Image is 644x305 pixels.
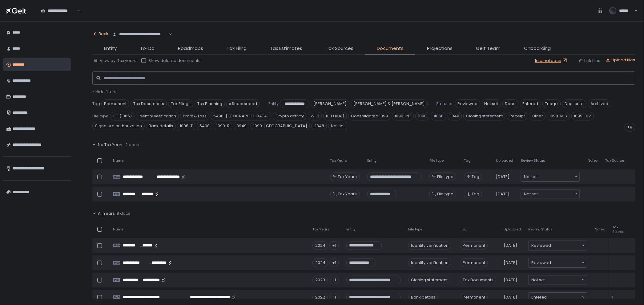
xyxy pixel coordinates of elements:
span: Identity verification [136,112,179,120]
div: +8 [625,123,635,132]
span: K-1 (1041) [323,112,347,120]
span: Review Status [521,158,545,163]
span: 1099-R [214,122,232,130]
span: Consolidated 1099 [348,112,391,120]
span: Tax Years [312,227,329,232]
div: +1 [329,241,339,250]
span: Signature authorization [92,122,145,130]
span: Statuses [437,101,454,107]
div: Search for option [521,189,580,199]
span: Tax Years [338,174,357,180]
span: [PERSON_NAME] & [PERSON_NAME] [351,100,428,108]
button: View by: Tax years [94,58,136,63]
span: No Tax Years [98,142,123,148]
span: Tag [92,101,100,107]
span: All Years [98,211,115,216]
span: Profit & Loss [180,112,209,120]
span: Not set [328,122,348,130]
span: File type [429,158,444,163]
span: [DATE] [496,174,510,180]
div: 2023 [312,276,328,284]
span: 1098-T [177,122,195,130]
span: Not set [524,174,538,180]
span: Uploaded [496,158,513,163]
span: Notes [595,227,605,232]
button: Link files [578,58,601,63]
input: Search for option [547,294,581,300]
span: Tax Sources [326,45,353,52]
div: Search for option [529,258,587,267]
span: Tax Years [330,158,347,163]
input: Search for option [545,277,581,283]
input: Search for option [538,191,574,197]
span: 1099-DIV [571,112,594,120]
span: Done [502,100,519,108]
span: 2 docs [125,142,139,148]
div: Identity verification [408,241,451,250]
span: 5498-[GEOGRAPHIC_DATA] [211,112,272,120]
span: Entity [346,227,356,232]
span: Crypto activity [273,112,307,120]
a: Internal docs [535,58,569,63]
div: Back [92,31,108,37]
span: 2848 [311,122,327,130]
span: Documents [377,45,404,52]
span: Projections [427,45,453,52]
span: Name [113,158,123,163]
span: Onboarding [524,45,551,52]
div: 2024 [312,258,328,267]
span: Notes [588,158,598,163]
span: Entity [104,45,117,52]
div: 2022 [312,293,328,302]
span: Bank details [146,122,176,130]
span: File type [408,227,422,232]
span: Not set [531,277,545,283]
div: +1 [329,276,339,284]
span: 5498 [197,122,212,130]
div: Search for option [529,293,587,302]
span: Permanent [101,100,129,108]
span: Tax Source [605,158,624,163]
span: Triage [542,100,561,108]
div: Search for option [108,28,172,41]
span: Entered [520,100,541,108]
span: Tax Estimates [270,45,302,52]
span: Roadmaps [178,45,203,52]
span: Tax Filings [168,100,193,108]
span: [PERSON_NAME] [311,100,350,108]
span: W-2 [308,112,322,120]
span: Receipt [507,112,528,120]
div: Search for option [37,4,80,17]
div: Search for option [521,172,580,181]
div: Bank details [408,293,438,302]
span: Permanent [460,241,488,250]
div: Search for option [529,241,587,250]
span: Entity [268,101,279,107]
span: x Superseded [226,100,260,108]
button: - Hide filters [92,89,116,95]
span: Tax Documents [131,100,167,108]
div: 2024 [312,241,328,250]
button: Back [92,28,108,40]
span: Other [529,112,546,120]
div: Closing statement [408,276,450,284]
span: Entity [367,158,376,163]
span: Tag [472,174,479,180]
input: Search for option [551,242,581,249]
span: Tax Planning [195,100,225,108]
span: 1099-INT [392,112,414,120]
span: Closing statement [463,112,505,120]
span: Reviewed [531,260,551,266]
span: [DATE] [504,260,517,266]
span: Permanent [460,293,488,302]
span: Reviewed [531,242,551,249]
span: File type [92,113,109,119]
span: 8949 [234,122,249,130]
span: 4868 [431,112,446,120]
button: Upload files [606,57,635,63]
span: 1099-[GEOGRAPHIC_DATA] [251,122,310,130]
